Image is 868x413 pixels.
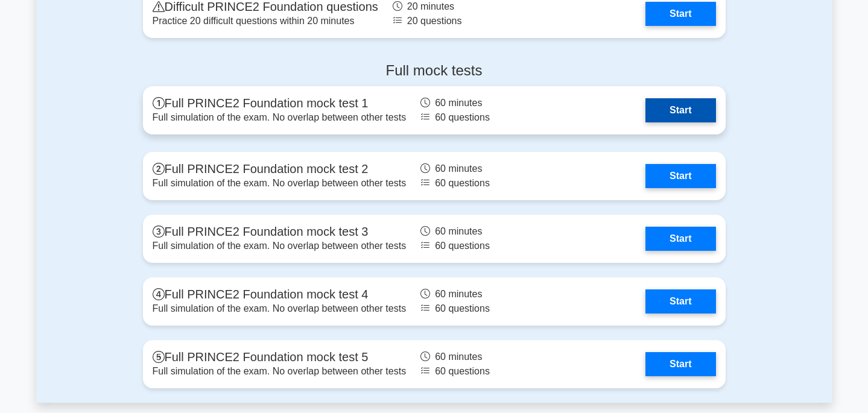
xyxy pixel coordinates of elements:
[645,352,715,376] a: Start
[143,62,726,80] h4: Full mock tests
[645,289,715,314] a: Start
[645,2,715,26] a: Start
[645,164,715,188] a: Start
[645,98,715,122] a: Start
[645,227,715,251] a: Start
